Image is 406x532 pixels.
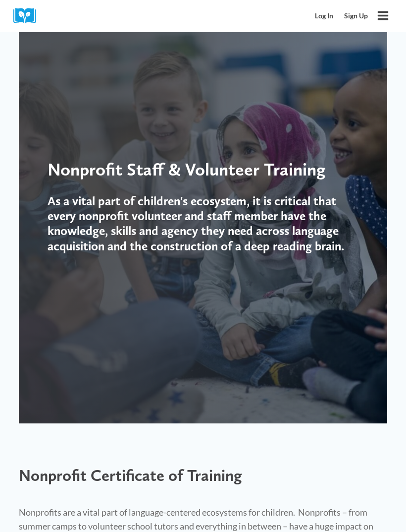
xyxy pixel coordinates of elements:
a: Sign Up [339,7,373,25]
button: Open menu [373,6,393,25]
div: Nonprofit Staff & Volunteer Training [48,159,358,180]
span: Nonprofit Certificate of Training [19,466,242,485]
img: Cox Campus [13,8,43,23]
h4: As a vital part of children's ecosystem, it is critical that every nonprofit volunteer and staff ... [48,193,358,253]
nav: Secondary Mobile Navigation [310,7,373,25]
a: Log In [310,7,339,25]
